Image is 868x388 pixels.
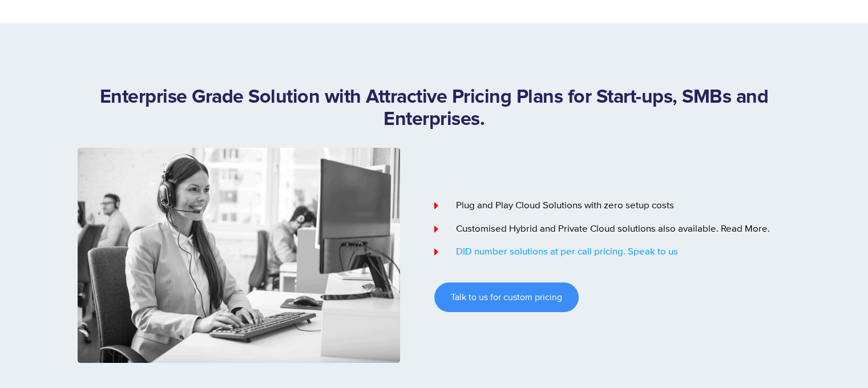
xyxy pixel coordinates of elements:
a: Talk to us for custom pricing [434,282,579,312]
span: Talk to us for custom pricing [451,293,562,302]
a: Plug and Play Cloud Solutions with zero setup costs [434,199,791,213]
a: Customised Hybrid and Private Cloud solutions also available. Read More. [434,222,791,237]
span: DID number solutions at per call pricing. Speak to us [453,245,678,260]
span: Plug and Play Cloud Solutions with zero setup costs [453,199,674,213]
h1: Enterprise Grade Solution with Attractive Pricing Plans for Start-ups, SMBs and Enterprises. [78,86,791,131]
span: Customised Hybrid and Private Cloud solutions also available. Read More. [453,222,770,237]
